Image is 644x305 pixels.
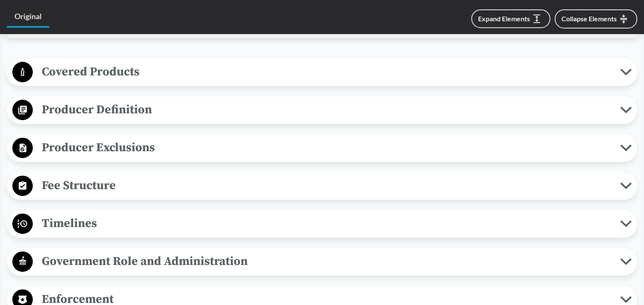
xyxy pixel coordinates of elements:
span: Government Role and Administration [33,252,620,271]
button: Producer Exclusions [10,137,634,159]
span: Covered Products [33,62,620,81]
button: Government Role and Administration [10,251,634,273]
button: Producer Definition [10,99,634,121]
button: Timelines [10,213,634,235]
button: Fee Structure [10,175,634,197]
span: Timelines [33,214,620,233]
button: Covered Products [10,61,634,83]
span: Fee Structure [33,176,620,195]
span: Producer Exclusions [33,138,620,157]
button: Expand Elements [471,9,550,28]
a: Original [7,7,49,28]
span: Producer Definition [33,100,620,119]
button: Collapse Elements [555,9,637,29]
